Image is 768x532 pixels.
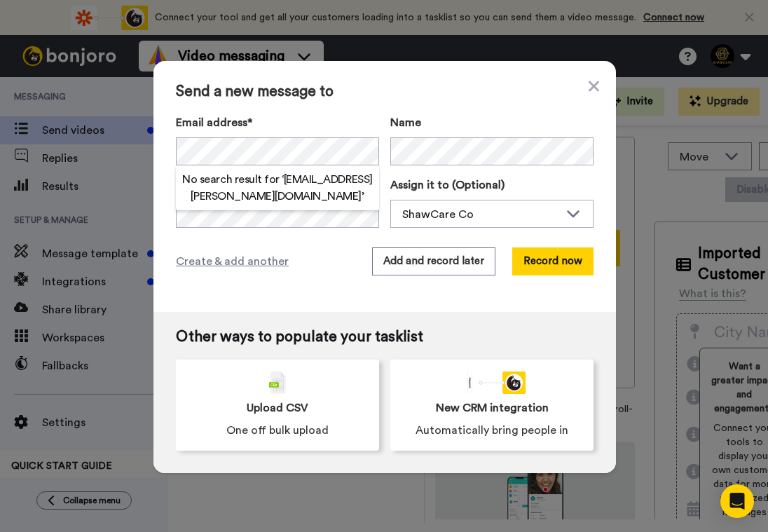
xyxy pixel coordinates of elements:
button: Record now [512,247,594,275]
span: New CRM integration [436,400,549,416]
img: csv-grey.png [269,371,286,394]
label: Email address* [176,114,379,131]
div: ShawCare Co [402,206,559,223]
button: Add and record later [372,247,495,275]
div: Open Intercom Messenger [720,484,754,518]
label: Assign it to (Optional) [390,177,594,193]
span: Create & add another [176,253,289,270]
div: animation [458,371,526,394]
span: Other ways to populate your tasklist [176,329,594,346]
span: Name [390,114,421,131]
h2: No search result for ‘ [EMAIL_ADDRESS][PERSON_NAME][DOMAIN_NAME] ’ [176,171,379,205]
span: Upload CSV [247,400,308,416]
span: One off bulk upload [226,422,329,439]
span: Automatically bring people in [416,422,568,439]
span: Send a new message to [176,83,594,100]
